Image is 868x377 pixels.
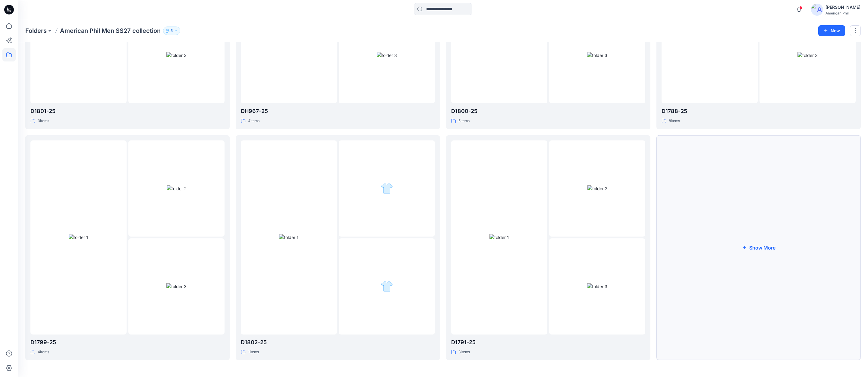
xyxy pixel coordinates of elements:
[458,349,470,355] p: 3 items
[166,52,187,58] img: folder 3
[818,25,845,36] button: New
[25,135,230,360] a: folder 1folder 2folder 3D1799-254items
[797,52,818,58] img: folder 3
[826,11,860,15] div: American Phil
[30,338,225,347] p: D1799-25
[662,107,856,115] p: D1788-25
[279,234,299,240] img: folder 1
[446,135,650,360] a: folder 1folder 2folder 3D1791-253items
[236,135,440,360] a: folder 1folder 2folder 3D1802-251items
[38,118,49,124] p: 3 items
[587,52,607,58] img: folder 3
[826,4,860,11] div: [PERSON_NAME]
[587,185,607,192] img: folder 2
[163,27,180,35] button: 5
[489,234,509,240] img: folder 1
[451,338,645,347] p: D1791-25
[656,135,861,360] button: Show More
[451,107,645,115] p: D1800-25
[248,349,259,355] p: 1 items
[587,283,607,290] img: folder 3
[30,107,225,115] p: D1801-25
[669,118,680,124] p: 8 items
[811,4,823,16] img: avatar
[241,107,435,115] p: DH967-25
[60,27,161,35] p: American Phil Men SS27 collection
[25,27,47,35] a: Folders
[241,338,435,347] p: D1802-25
[166,283,187,290] img: folder 3
[167,185,187,192] img: folder 2
[377,52,397,58] img: folder 3
[458,118,470,124] p: 5 items
[381,182,393,195] img: folder 2
[248,118,259,124] p: 4 items
[69,234,88,240] img: folder 1
[38,349,49,355] p: 4 items
[381,280,393,293] img: folder 3
[171,27,173,34] p: 5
